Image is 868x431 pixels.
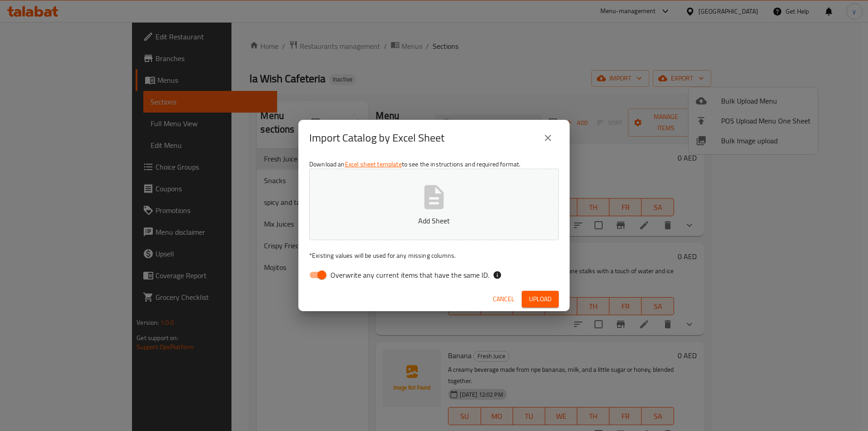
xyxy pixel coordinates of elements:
span: Cancel [493,294,514,305]
div: Download an to see the instructions and required format. [298,156,570,287]
p: Existing values will be used for any missing columns. [309,251,559,260]
h2: Import Catalog by Excel Sheet [309,131,444,145]
button: Upload [522,291,559,308]
span: Overwrite any current items that have the same ID. [330,270,489,280]
a: Excel sheet template [345,158,402,170]
button: Cancel [489,291,518,308]
svg: If the overwrite option isn't selected, then the items that match an existing ID will be ignored ... [493,270,502,279]
button: Add Sheet [309,169,559,240]
button: close [537,127,559,149]
p: Add Sheet [323,215,545,226]
span: Upload [529,294,552,305]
